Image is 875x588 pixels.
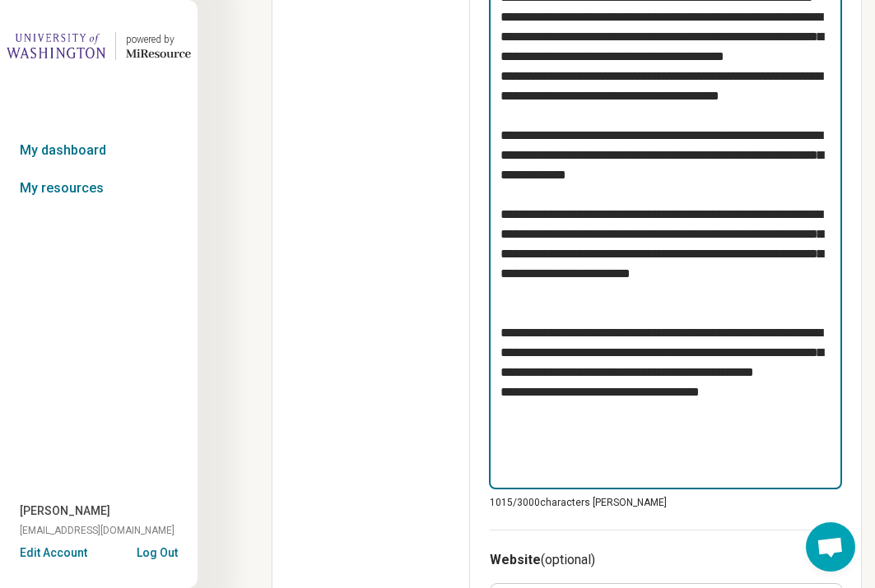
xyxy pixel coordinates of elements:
span: [EMAIL_ADDRESS][DOMAIN_NAME] [20,523,175,538]
span: [PERSON_NAME] [20,502,110,520]
span: (optional) [541,552,595,567]
a: University of Washingtonpowered by [7,26,191,66]
img: University of Washington [7,26,105,66]
div: Open chat [806,522,855,572]
div: powered by [126,32,191,47]
button: Log Out [137,544,178,558]
button: Edit Account [20,544,87,562]
h3: Website [490,550,841,570]
p: 1015/ 3000 characters [PERSON_NAME] [490,495,841,510]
